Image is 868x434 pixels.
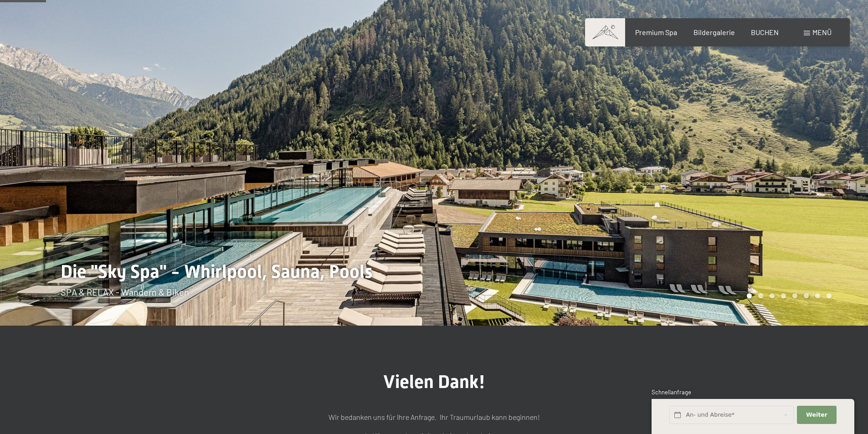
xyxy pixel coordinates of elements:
div: Carousel Page 7 [815,293,820,298]
div: Carousel Pagination [744,293,832,298]
a: Bildergalerie [693,28,735,36]
div: Carousel Page 1 (Current Slide) [747,293,752,298]
div: Carousel Page 6 [804,293,809,298]
div: Carousel Page 3 [770,293,775,298]
span: Menü [812,28,832,36]
span: Vielen Dank! [383,371,485,393]
div: Carousel Page 8 [827,293,832,298]
span: Schnellanfrage [652,388,691,396]
button: Weiter [797,406,836,424]
p: Wir bedanken uns für Ihre Anfrage. Ihr Traumurlaub kann beginnen! [206,411,662,423]
div: Carousel Page 2 [758,293,763,298]
div: Carousel Page 5 [792,293,797,298]
div: Carousel Page 4 [781,293,786,298]
a: Premium Spa [635,28,677,36]
a: BUCHEN [751,28,779,36]
span: Weiter [806,411,827,419]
